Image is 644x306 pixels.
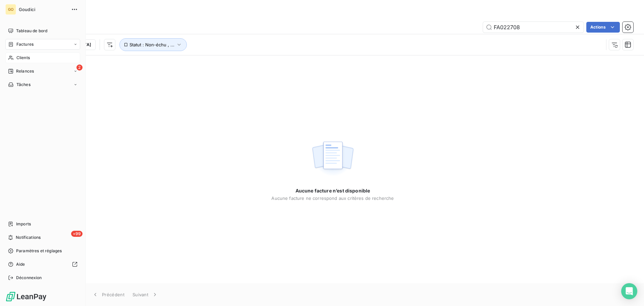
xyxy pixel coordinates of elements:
span: +99 [71,231,83,237]
img: empty state [311,138,354,179]
span: Relances [16,68,34,74]
button: Précédent [88,288,128,302]
span: Goudici [19,7,67,12]
span: Paramètres et réglages [16,248,62,254]
a: Aide [5,259,80,270]
span: Statut : Non-échu , ... [129,42,174,47]
span: Déconnexion [16,275,42,281]
div: Open Intercom Messenger [621,283,637,299]
input: Rechercher [483,22,584,33]
span: 2 [76,64,83,71]
span: Tableau de bord [16,28,47,34]
img: Logo LeanPay [5,291,47,302]
div: GO [5,4,16,15]
span: Aucune facture ne correspond aux critères de recherche [271,195,394,201]
span: Notifications [16,234,41,241]
span: Imports [16,221,31,227]
span: Aucune facture n’est disponible [296,187,370,194]
span: Clients [16,55,30,61]
span: Aide [16,261,25,267]
button: Actions [586,22,620,33]
button: Statut : Non-échu , ... [119,38,187,51]
button: Suivant [128,288,162,302]
span: Tâches [16,82,31,88]
span: Factures [16,41,34,47]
